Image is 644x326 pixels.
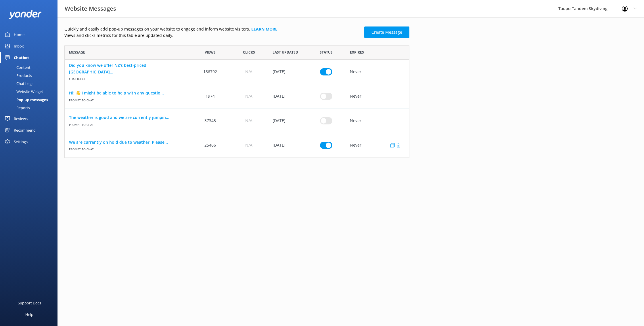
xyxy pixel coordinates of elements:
a: We are currently on hold due to weather. Please... [69,139,187,145]
span: Expires [350,50,364,55]
span: N/A [245,69,252,75]
div: Inbox [14,40,24,52]
div: Products [3,71,32,79]
span: Message [69,50,85,55]
div: Recommend [14,124,36,136]
span: Status [320,50,333,55]
div: 07 May 2025 [268,84,307,109]
a: The weather is good and we are currently jumpin... [69,114,187,121]
div: row [64,133,409,158]
a: Hi! 👋 I might be able to help with any questio... [69,90,187,96]
span: Prompt to Chat [69,121,187,127]
a: Reports [3,104,57,112]
div: row [64,84,409,109]
div: grid [64,60,409,158]
span: N/A [245,117,252,124]
a: Learn more [251,26,277,32]
div: Never [346,133,409,158]
img: yonder-white-logo.png [9,10,42,19]
div: Never [346,109,409,133]
div: Help [25,309,33,320]
span: N/A [245,142,252,148]
a: Create Message [364,26,409,38]
div: Reviews [14,113,28,124]
a: Content [3,63,57,71]
span: Chat bubble [69,75,187,81]
div: Never [346,84,409,109]
a: Products [3,71,57,79]
div: Reports [3,104,30,112]
a: Did you know we offer NZ's best-priced [GEOGRAPHIC_DATA]... [69,62,187,75]
div: 25466 [191,133,229,158]
div: 12 Sep 2025 [268,133,307,158]
a: Website Widget [3,88,57,96]
div: 1974 [191,84,229,109]
span: Last updated [273,50,298,55]
span: Views [205,50,216,55]
div: 37345 [191,109,229,133]
div: row [64,60,409,84]
p: Views and clicks metrics for this table are updated daily. [64,32,361,39]
a: Pop-up messages [3,96,57,104]
p: Quickly and easily add pop-up messages on your website to engage and inform website visitors. [64,26,361,32]
div: Website Widget [3,88,43,96]
span: N/A [245,93,252,99]
div: Chat Logs [3,79,33,88]
div: Chatbot [14,52,29,63]
div: Home [14,29,24,40]
span: Prompt to Chat [69,145,187,151]
span: Prompt to Chat [69,96,187,102]
h3: Website Messages [65,4,116,13]
span: Clicks [243,50,255,55]
div: Pop-up messages [3,96,48,104]
div: Support Docs [18,297,41,309]
div: row [64,109,409,133]
div: 10 Sep 2025 [268,109,307,133]
div: 186792 [191,60,229,84]
div: Content [3,63,30,71]
div: Settings [14,136,28,147]
div: 30 Jan 2025 [268,60,307,84]
div: Never [346,60,409,84]
a: Chat Logs [3,79,57,88]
